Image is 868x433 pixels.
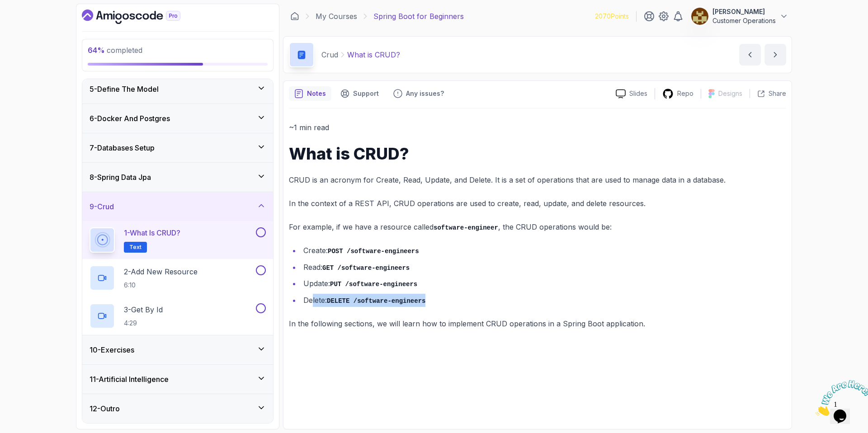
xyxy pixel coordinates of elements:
[88,46,105,55] span: 64 %
[82,365,273,394] button: 11-Artificial Intelligence
[677,89,693,98] p: Repo
[290,12,299,21] a: Dashboard
[82,75,273,104] button: 5-Define The Model
[289,145,786,163] h1: What is CRUD?
[90,142,155,153] h3: 7 - Databases Setup
[330,281,417,288] code: PUT /software-engineers
[90,201,114,212] h3: 9 - Crud
[691,7,788,25] button: user profile image[PERSON_NAME]Customer Operations
[764,44,786,66] button: next content
[301,244,786,257] li: Create:
[129,244,142,251] span: Text
[289,221,786,234] p: For example, if we have a resource called , the CRUD operations would be:
[301,261,786,274] li: Read:
[335,86,384,101] button: Support button
[82,104,273,133] button: 6-Docker And Postgres
[712,7,776,16] p: [PERSON_NAME]
[595,12,629,21] p: 2070 Points
[739,44,761,66] button: previous content
[347,49,400,60] p: What is CRUD?
[322,264,410,272] code: GET /software-engineers
[124,266,198,277] p: 2 - Add New Resource
[124,304,163,315] p: 3 - Get By Id
[769,89,786,98] p: Share
[289,174,786,186] p: CRUD is an acronym for Create, Read, Update, and Delete. It is a set of operations that are used ...
[321,49,338,60] p: Crud
[289,121,786,134] p: ~1 min read
[712,16,776,25] p: Customer Operations
[353,89,379,98] p: Support
[124,319,163,328] p: 4:29
[90,84,159,94] h3: 5 - Define The Model
[90,303,266,329] button: 3-Get By Id4:29
[124,227,180,238] p: 1 - What is CRUD?
[609,89,655,99] a: Slides
[82,192,273,221] button: 9-Crud
[82,163,273,192] button: 8-Spring Data Jpa
[82,394,273,423] button: 12-Outro
[434,224,498,231] code: software-engineer
[4,4,60,39] img: Chat attention grabber
[327,297,425,305] code: DELETE /software-engineers
[812,377,868,419] iframe: chat widget
[373,11,464,22] p: Spring Boot for Beginners
[750,89,786,98] button: Share
[82,133,273,162] button: 7-Databases Setup
[82,9,201,24] a: Dashboard
[655,88,701,99] a: Repo
[90,344,134,355] h3: 10 - Exercises
[629,89,647,98] p: Slides
[90,172,151,183] h3: 8 - Spring Data Jpa
[82,335,273,364] button: 10-Exercises
[316,11,357,22] a: My Courses
[388,86,449,101] button: Feedback button
[718,89,742,98] p: Designs
[90,265,266,291] button: 2-Add New Resource6:10
[301,277,786,290] li: Update:
[90,227,266,253] button: 1-What is CRUD?Text
[307,89,326,98] p: Notes
[328,248,419,255] code: POST /software-engineers
[289,86,331,101] button: notes button
[88,46,142,55] span: completed
[289,317,786,330] p: In the following sections, we will learn how to implement CRUD operations in a Spring Boot applic...
[289,197,786,210] p: In the context of a REST API, CRUD operations are used to create, read, update, and delete resour...
[90,374,169,385] h3: 11 - Artificial Intelligence
[90,403,120,414] h3: 12 - Outro
[406,89,444,98] p: Any issues?
[124,281,198,290] p: 6:10
[4,4,7,11] span: 1
[691,8,708,25] img: user profile image
[90,113,170,124] h3: 6 - Docker And Postgres
[301,294,786,307] li: Delete:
